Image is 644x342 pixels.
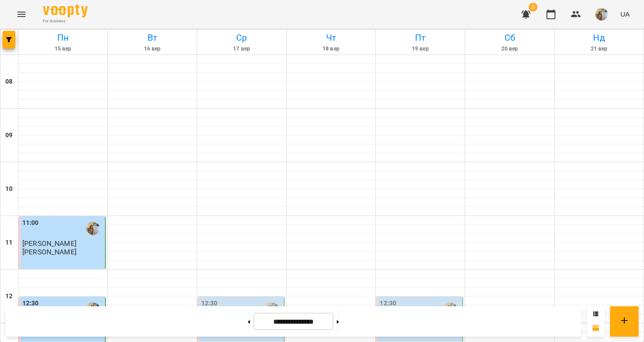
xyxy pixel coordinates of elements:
img: Шевчук Аліна Олегівна [86,222,100,235]
span: 5 [529,3,538,12]
h6: 09 [5,131,13,140]
h6: 11 [5,238,13,248]
h6: Сб [466,31,553,45]
img: Voopty Logo [43,4,88,17]
h6: 21 вер [556,45,642,53]
label: 12:30 [22,299,39,308]
h6: Ср [199,31,285,45]
h6: 10 [5,184,13,194]
h6: Пт [377,31,463,45]
label: 12:30 [201,299,218,308]
h6: 20 вер [466,45,553,53]
span: For Business [43,18,88,24]
img: 0f49a78e2978718f3fd1fe708c49ca65.jpg [595,8,608,21]
span: UA [620,9,630,19]
button: UA [617,6,633,22]
h6: Чт [288,31,374,45]
h6: 19 вер [377,45,463,53]
label: 12:30 [380,299,396,308]
h6: 15 вер [20,45,106,53]
h6: 12 [5,291,13,301]
h6: 08 [5,77,13,87]
h6: 16 вер [109,45,195,53]
label: 11:00 [22,218,39,228]
h6: 17 вер [199,45,285,53]
h6: Вт [109,31,195,45]
button: Menu [11,4,32,25]
h6: 18 вер [288,45,374,53]
h6: Нд [556,31,642,45]
p: [PERSON_NAME] [22,248,76,256]
span: [PERSON_NAME] [22,239,76,248]
h6: Пн [20,31,106,45]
